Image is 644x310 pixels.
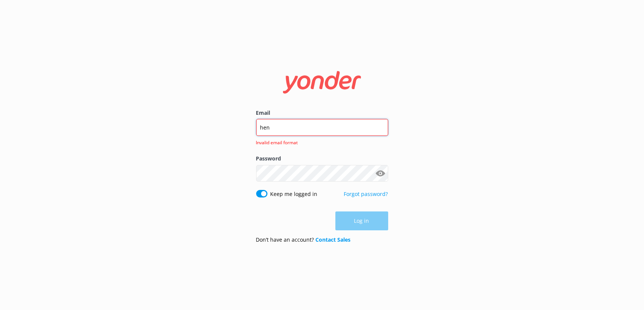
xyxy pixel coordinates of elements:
[373,166,388,181] button: Show password
[271,190,318,198] label: Keep me logged in
[256,109,388,117] label: Email
[316,236,351,243] a: Contact Sales
[256,119,388,136] input: user@emailaddress.com
[256,154,388,163] label: Password
[256,236,351,244] p: Don’t have an account?
[256,139,384,146] span: Invalid email format
[344,190,388,197] a: Forgot password?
